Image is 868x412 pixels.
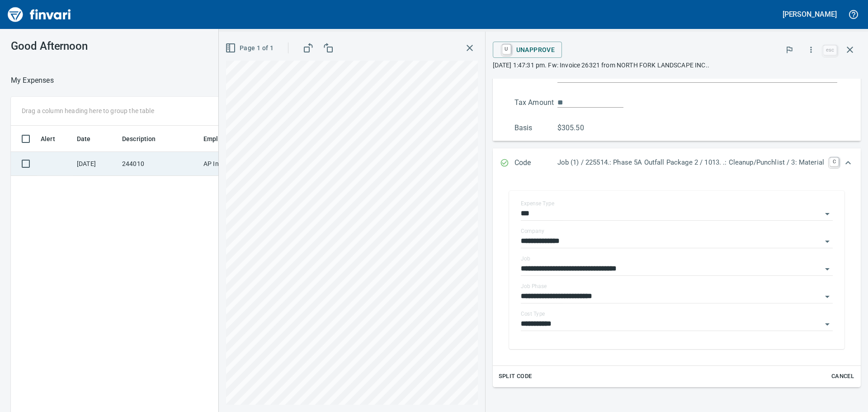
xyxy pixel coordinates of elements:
[22,106,154,115] p: Drag a column heading here to group the table
[223,40,277,57] button: Page 1 of 1
[514,97,557,108] p: Tax Amount
[830,157,839,166] a: C
[514,157,557,169] p: Code
[11,75,54,86] nav: breadcrumb
[200,152,268,176] td: AP Invoices
[493,33,861,141] div: Expand
[41,133,55,144] span: Alert
[783,9,837,19] h5: [PERSON_NAME]
[493,42,562,58] button: UUnapprove
[493,148,861,178] div: Expand
[823,45,837,55] a: esc
[779,40,799,60] button: Flag
[821,235,834,248] button: Open
[821,263,834,275] button: Open
[821,290,834,303] button: Open
[801,40,821,60] button: More
[500,42,555,57] span: Unapprove
[77,133,91,144] span: Date
[502,44,511,54] a: U
[514,123,557,133] p: Basis
[521,284,547,289] label: Job Phase
[493,61,861,70] p: [DATE] 1:47:31 pm. Fw: Invoice 26321 from NORTH FORK LANDSCAPE INC..
[821,39,861,61] span: Close invoice
[11,40,203,52] h3: Good Afternoon
[557,157,824,168] p: Job (1) / 225514.: Phase 5A Outfall Package 2 / 1013. .: Cleanup/Punchlist / 3: Material
[41,133,67,144] span: Alert
[73,152,118,176] td: [DATE]
[521,228,544,234] label: Company
[830,371,855,382] span: Cancel
[557,123,600,133] p: $305.50
[521,201,554,206] label: Expense Type
[5,4,73,25] img: Finvari
[227,43,274,54] span: Page 1 of 1
[828,369,857,384] button: Cancel
[203,133,232,144] span: Employee
[118,152,200,176] td: 244010
[821,208,834,220] button: Open
[122,133,168,144] span: Description
[77,133,103,144] span: Date
[203,133,244,144] span: Employee
[780,7,839,21] button: [PERSON_NAME]
[11,75,54,86] p: My Expenses
[821,318,834,331] button: Open
[493,178,861,387] div: Expand
[521,256,530,261] label: Job
[521,311,545,317] label: Cost Type
[122,133,156,144] span: Description
[499,371,532,382] span: Split Code
[496,369,534,384] button: Split Code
